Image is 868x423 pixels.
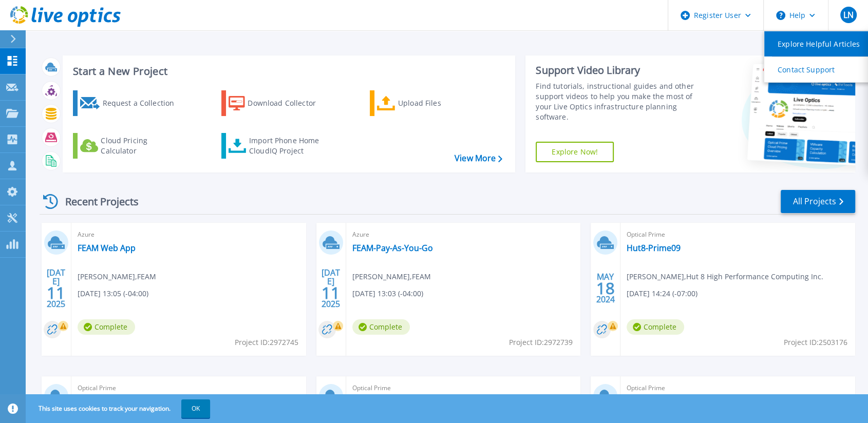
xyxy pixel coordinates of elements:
[78,229,300,240] span: Azure
[370,90,484,116] a: Upload Files
[221,90,336,116] a: Download Collector
[321,270,341,307] div: [DATE] 2025
[781,190,855,213] a: All Projects
[78,319,135,335] span: Complete
[235,337,298,348] span: Project ID: 2972745
[352,229,575,240] span: Azure
[352,271,431,282] span: [PERSON_NAME] , FEAM
[352,288,423,299] span: [DATE] 13:03 (-04:00)
[627,229,849,240] span: Optical Prime
[627,319,684,335] span: Complete
[46,270,66,307] div: [DATE] 2025
[78,288,148,299] span: [DATE] 13:05 (-04:00)
[181,399,210,418] button: OK
[322,289,340,297] span: 11
[627,288,697,299] span: [DATE] 14:24 (-07:00)
[73,90,187,116] a: Request a Collection
[352,382,575,394] span: Optical Prime
[627,271,823,282] span: [PERSON_NAME] , Hut 8 High Performance Computing Inc.
[101,136,183,156] div: Cloud Pricing Calculator
[40,189,153,214] div: Recent Projects
[78,382,300,394] span: Optical Prime
[596,284,615,293] span: 18
[627,243,681,253] a: Hut8-Prime09
[536,64,703,77] div: Support Video Library
[73,66,502,77] h3: Start a New Project
[843,11,853,19] span: LN
[596,270,615,307] div: MAY 2024
[455,153,502,163] a: View More
[249,136,329,156] div: Import Phone Home CloudIQ Project
[28,399,210,418] span: This site uses cookies to track your navigation.
[47,289,65,297] span: 11
[73,133,187,159] a: Cloud Pricing Calculator
[398,93,480,113] div: Upload Files
[784,337,847,348] span: Project ID: 2503176
[248,93,330,113] div: Download Collector
[78,243,136,253] a: FEAM Web App
[102,93,184,113] div: Request a Collection
[536,142,614,162] a: Explore Now!
[509,337,573,348] span: Project ID: 2972739
[78,271,156,282] span: [PERSON_NAME] , FEAM
[352,319,410,335] span: Complete
[627,382,849,394] span: Optical Prime
[536,81,703,122] div: Find tutorials, instructional guides and other support videos to help you make the most of your L...
[352,243,433,253] a: FEAM-Pay-As-You-Go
